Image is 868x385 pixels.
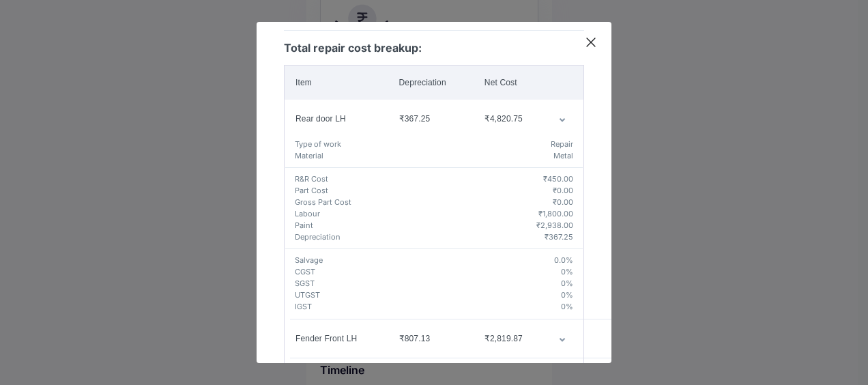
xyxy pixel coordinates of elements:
[295,113,377,125] div: Rear door LH
[295,255,554,266] h5: Salvage
[484,76,537,89] div: Net Cost
[538,208,573,220] h5: ₹1,800.00
[561,266,573,278] h5: 0 %
[295,278,561,289] h5: SGST
[295,173,543,185] h5: R&R Cost
[295,76,377,89] div: Item
[295,266,561,278] h5: CGST
[536,220,573,231] h5: ₹2,938.00
[543,173,573,185] h5: ₹450.00
[295,289,561,301] h5: UTGST
[295,185,553,197] h5: Part Cost
[554,255,573,266] h5: 0.0 %
[295,301,561,313] h5: IGST
[561,278,573,289] h5: 0 %
[399,332,463,345] div: ₹807.13
[545,231,573,243] h5: ₹367.25
[399,113,463,125] div: ₹367.25
[484,113,537,125] div: ₹4,820.75
[295,197,553,208] h5: Gross Part Cost
[295,220,536,231] h5: Paint
[553,197,573,208] h5: ₹0.00
[284,42,584,54] h5: Total repair cost breakup:
[551,139,573,150] h5: Repair
[399,76,463,89] div: Depreciation
[295,231,545,243] h5: Depreciation
[295,139,551,150] h5: Type of work
[553,185,573,197] h5: ₹0.00
[553,150,573,162] h5: Metal
[295,150,553,162] h5: Material
[295,332,377,345] div: Fender Front LH
[561,301,573,313] h5: 0 %
[561,289,573,301] h5: 0 %
[295,208,538,220] h5: Labour
[484,332,537,345] div: ₹2,819.87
